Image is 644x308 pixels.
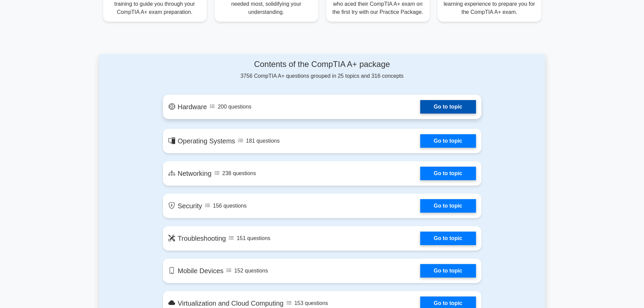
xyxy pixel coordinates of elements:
div: 3756 CompTIA A+ questions grouped in 25 topics and 316 concepts [163,60,481,80]
h4: Contents of the CompTIA A+ package [163,60,481,69]
a: Go to topic [420,264,476,278]
a: Go to topic [420,100,476,114]
a: Go to topic [420,167,476,180]
a: Go to topic [420,232,476,245]
a: Go to topic [420,199,476,213]
a: Go to topic [420,134,476,148]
